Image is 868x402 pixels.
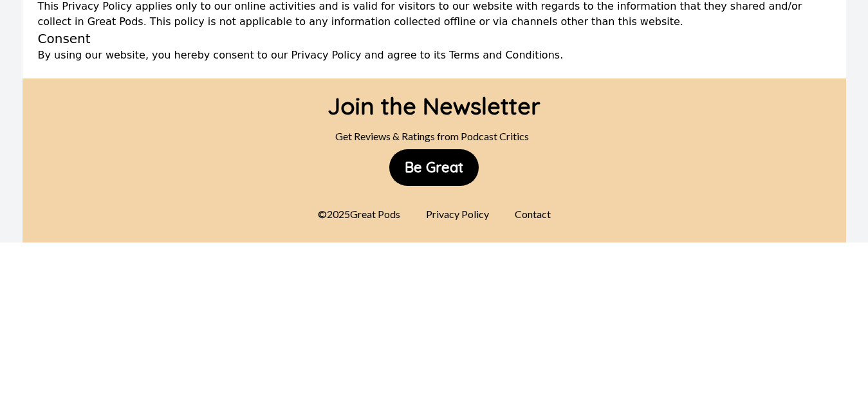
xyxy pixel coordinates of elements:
button: Be Great [389,149,479,186]
div: By using our website, you hereby consent to our Privacy Policy and agree to its Terms and Conditi... [38,48,831,63]
div: © 2025 Great Pods [310,201,408,227]
div: Get Reviews & Ratings from Podcast Critics [328,123,540,149]
div: Privacy Policy [418,201,497,227]
div: Consent [38,30,831,48]
div: Join the Newsletter [328,78,540,123]
div: Contact [507,201,559,227]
